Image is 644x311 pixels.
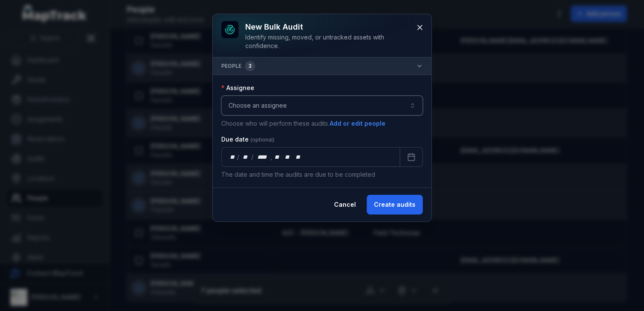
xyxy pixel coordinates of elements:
[254,153,270,161] div: year,
[327,195,363,214] button: Cancel
[221,96,423,115] button: Choose an assignee
[221,61,255,71] span: people
[400,147,423,167] button: Calendar
[283,153,292,161] div: minute,
[221,135,274,144] label: Due date
[294,153,303,161] div: am/pm,
[273,153,281,161] div: hour,
[237,153,240,161] div: /
[245,33,409,50] div: Identify missing, moved, or untracked assets with confidence.
[221,119,423,128] p: Choose who will perform these audits.
[329,119,386,128] button: Add or edit people
[213,57,431,75] button: people3
[281,153,283,161] div: :
[367,195,423,214] button: Create audits
[229,153,237,161] div: day,
[221,84,254,92] label: Assignee
[245,61,255,71] div: 3
[245,21,409,33] h3: New bulk audit
[221,170,423,179] p: The date and time the audits are due to be completed
[251,153,254,161] div: /
[270,153,273,161] div: ,
[240,153,252,161] div: month,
